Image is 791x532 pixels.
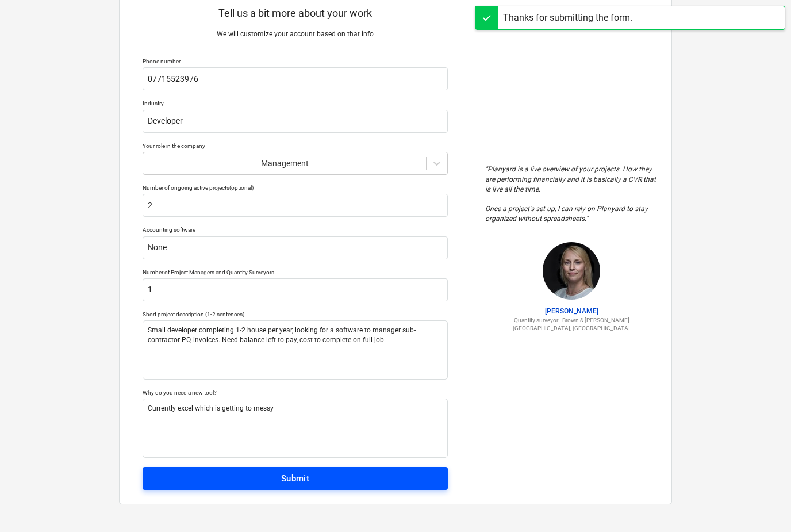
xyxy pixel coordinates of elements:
[143,184,448,192] div: Number of ongoing active projects (optional)
[485,307,658,316] p: [PERSON_NAME]
[143,467,448,490] button: Submit
[143,320,448,380] textarea: Small developer completing 1-2 house per year, looking for a software to manager sub-contractor P...
[143,311,448,318] div: Short project description (1-2 sentences)
[143,6,448,20] p: Tell us a bit more about your work
[143,29,448,39] p: We will customize your account based on that info
[485,164,658,224] p: " Planyard is a live overview of your projects. How they are performing financially and it is bas...
[143,236,448,259] input: Accounting software
[143,142,448,150] div: Your role in the company
[143,67,448,90] input: Your phone number
[143,226,448,234] div: Accounting software
[143,399,448,458] textarea: Currently excel which is getting to messy
[143,389,448,396] div: Why do you need a new tool?
[734,477,791,532] iframe: Chat Widget
[143,110,448,133] input: Industry
[503,11,632,25] div: Thanks for submitting the form.
[143,99,448,107] div: Industry
[543,242,600,300] img: Claire Hill
[485,316,658,324] p: Quantity surveyor - Brown & [PERSON_NAME]
[143,269,448,276] div: Number of Project Managers and Quantity Surveyors
[143,194,448,217] input: Number of ongoing active projects
[281,471,310,486] div: Submit
[485,324,658,332] p: [GEOGRAPHIC_DATA], [GEOGRAPHIC_DATA]
[143,58,448,65] div: Phone number
[143,278,448,301] input: Number of Project Managers and Quantity Surveyors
